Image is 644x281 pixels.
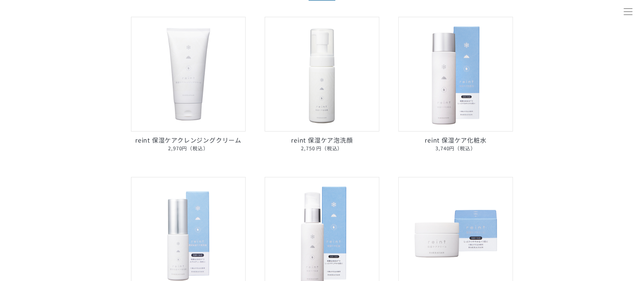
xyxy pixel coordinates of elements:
[265,17,379,153] a: reint 保湿ケア泡洗顔 reint 保湿ケア泡洗顔2,750 円（税込）
[131,145,246,153] span: 2,970円（税込）
[398,145,513,153] span: 3,740円（税込）
[131,135,246,153] p: reint 保湿ケアクレンジングクリーム
[398,135,513,153] p: reint 保湿ケア化粧水
[131,17,246,153] a: reint 保湿ケアクレンジングクリーム reint 保湿ケアクレンジングクリーム2,970円（税込）
[398,17,513,132] img: reint 保湿ケア化粧水
[131,17,246,132] img: reint 保湿ケアクレンジングクリーム
[265,135,379,153] p: reint 保湿ケア泡洗顔
[265,145,379,153] span: 2,750 円（税込）
[398,17,513,153] a: reint 保湿ケア化粧水 reint 保湿ケア化粧水3,740円（税込）
[265,17,379,132] img: reint 保湿ケア泡洗顔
